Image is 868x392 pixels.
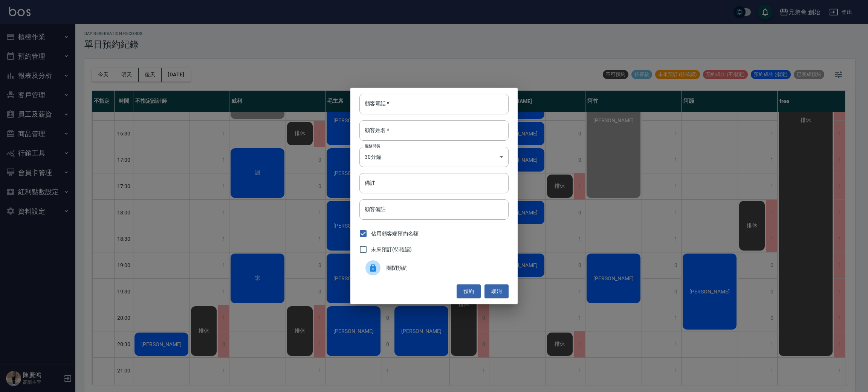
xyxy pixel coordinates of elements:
label: 服務時長 [365,143,381,149]
button: 取消 [484,284,509,298]
span: 未來預訂(待確認) [371,246,412,254]
span: 佔用顧客端預約名額 [371,230,419,238]
span: 關閉預約 [387,264,503,272]
div: 關閉預約 [359,257,509,278]
button: 預約 [457,284,481,298]
div: 30分鐘 [359,147,509,167]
